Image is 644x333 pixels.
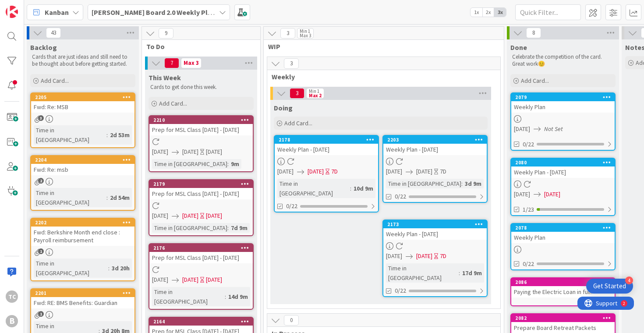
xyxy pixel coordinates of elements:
span: Kanban [45,7,69,18]
div: 2082 [511,314,615,322]
span: This Week [149,73,181,82]
div: 9m [229,159,241,169]
span: : [106,130,108,140]
b: [PERSON_NAME] Board 2.0 Weekly Planning [92,8,230,17]
span: Done [510,43,527,52]
span: 0/22 [395,192,406,201]
a: 2205Fwd: Re: MSBTime in [GEOGRAPHIC_DATA]:2d 53m [30,92,135,148]
div: Time in [GEOGRAPHIC_DATA] [152,223,227,233]
span: Add Card... [521,77,549,85]
div: 2202Fwd: Berkshire Month end close : Payroll reimbursement [31,219,134,246]
a: 2173Weekly Plan - [DATE][DATE][DATE]7DTime in [GEOGRAPHIC_DATA]:17d 9m0/22 [382,220,488,297]
div: 2179Prep for MSL Class [DATE] - [DATE] [149,180,253,199]
div: Prep for MSL Class [DATE] - [DATE] [149,252,253,263]
div: Time in [GEOGRAPHIC_DATA] [34,188,106,207]
span: Add Card... [284,119,312,127]
span: 9 [159,28,173,39]
div: Time in [GEOGRAPHIC_DATA] [386,263,459,283]
a: 2203Weekly Plan - [DATE][DATE][DATE]7DTime in [GEOGRAPHIC_DATA]:3d 9m0/22 [382,135,488,203]
span: 2x [482,8,494,17]
span: 1/23 [523,205,534,214]
div: Fwd: RE: BMS Benefits: Guardian [31,297,134,308]
div: Time in [GEOGRAPHIC_DATA] [386,179,461,188]
p: Cards to get done this week. [150,84,252,91]
span: [DATE] [152,275,168,284]
a: 2204Fwd: Re: msbTime in [GEOGRAPHIC_DATA]:2d 54m [30,155,135,211]
div: 2086 [511,278,615,286]
div: 2078 [515,225,615,231]
span: : [461,179,463,188]
div: 2173Weekly Plan - [DATE] [383,220,487,240]
div: Get Started [593,282,626,290]
div: B [6,315,18,327]
div: 2203 [383,136,487,144]
div: 2173 [387,221,487,227]
span: 3 [38,115,44,121]
div: 2202 [35,220,134,226]
span: : [227,223,229,233]
div: 2179 [149,180,253,188]
div: 2173 [383,220,487,228]
span: To Do [146,42,249,51]
div: Weekly Plan - [DATE] [275,144,378,155]
span: 43 [46,28,61,38]
div: 7D [440,167,446,176]
span: [DATE] [386,167,402,176]
span: Backlog [30,43,57,52]
div: 17d 9m [460,268,484,278]
span: : [108,263,110,273]
div: 2201 [35,290,134,296]
div: 2201 [31,289,134,297]
a: 2202Fwd: Berkshire Month end close : Payroll reimbursementTime in [GEOGRAPHIC_DATA]:3d 20h [30,218,135,281]
div: 2086Paying the Electric Loan in full? [511,278,615,298]
div: Max 3 [184,61,199,65]
span: 8 [526,28,541,38]
div: 2d 53m [108,130,132,140]
div: 2 [46,4,48,11]
span: 7 [164,58,179,68]
a: 2179Prep for MSL Class [DATE] - [DATE][DATE][DATE][DATE]Time in [GEOGRAPHIC_DATA]:7d 9m [149,179,254,236]
span: [DATE] [416,167,432,176]
span: 0/22 [395,286,406,295]
div: Time in [GEOGRAPHIC_DATA] [34,259,108,278]
a: 2176Prep for MSL Class [DATE] - [DATE][DATE][DATE][DATE]Time in [GEOGRAPHIC_DATA]:14d 9m [149,243,254,310]
div: Time in [GEOGRAPHIC_DATA] [277,179,350,198]
div: 2203 [387,137,487,143]
div: Weekly Plan [511,232,615,243]
span: : [350,184,351,193]
div: TC [6,290,18,303]
span: 2 [38,178,44,184]
div: Fwd: Berkshire Month end close : Payroll reimbursement [31,227,134,246]
div: Prep for MSL Class [DATE] - [DATE] [149,188,253,199]
span: [DATE] [514,190,530,199]
div: Weekly Plan - [DATE] [511,166,615,178]
div: 2082 [515,315,615,321]
span: [DATE] [416,252,432,261]
span: [DATE] [152,147,168,156]
div: 2d 54m [108,193,132,202]
div: 2176 [149,244,253,252]
div: [DATE] [206,275,222,284]
span: : [459,268,460,278]
div: 2079Weekly Plan [511,93,615,113]
span: [DATE] [386,252,402,261]
div: 2203Weekly Plan - [DATE] [383,136,487,155]
div: 2080Weekly Plan - [DATE] [511,159,615,178]
span: Doing [274,103,293,112]
div: Open Get Started checklist, remaining modules: 4 [586,279,633,294]
p: Celebrate the competition of the card. Great work [512,53,614,68]
div: 2205 [35,94,134,100]
span: : [106,193,108,202]
div: [DATE] [206,147,222,156]
div: 2178 [275,136,378,144]
span: Add Card... [159,99,187,107]
a: 2178Weekly Plan - [DATE][DATE][DATE]7DTime in [GEOGRAPHIC_DATA]:10d 9m0/22 [274,135,379,213]
a: 2079Weekly Plan[DATE]Not Set0/22 [510,92,616,151]
div: Fwd: Re: MSB [31,101,134,113]
span: [DATE] [544,190,560,199]
span: Weekly [272,72,489,81]
div: 2178Weekly Plan - [DATE] [275,136,378,155]
div: 2210 [149,116,253,124]
div: Weekly Plan [511,101,615,113]
div: Time in [GEOGRAPHIC_DATA] [152,287,225,306]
